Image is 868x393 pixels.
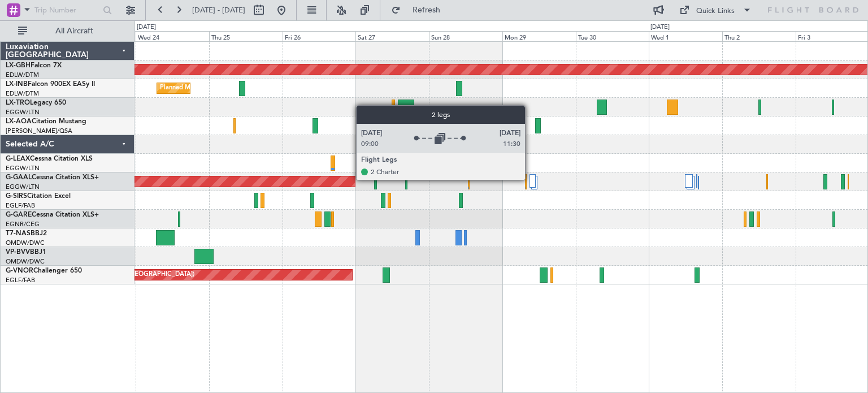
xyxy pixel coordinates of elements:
span: G-SIRS [6,193,27,200]
span: T7-NAS [6,230,31,237]
a: LX-GBHFalcon 7X [6,62,62,69]
span: VP-BVV [6,249,30,256]
div: Wed 24 [136,31,209,41]
div: Sat 27 [355,31,429,41]
a: G-VNORChallenger 650 [6,267,82,274]
span: LX-TRO [6,100,30,106]
div: Sun 28 [429,31,502,41]
span: G-GARE [6,211,32,218]
a: VP-BVVBBJ1 [6,249,46,256]
span: G-VNOR [6,267,33,274]
button: Refresh [386,1,454,19]
span: [DATE] - [DATE] [192,5,245,15]
span: LX-AOA [6,118,32,125]
span: All Aircraft [29,27,119,35]
a: LX-TROLegacy 650 [6,100,66,106]
a: EGGW/LTN [6,183,40,191]
a: OMDW/DWC [6,239,45,247]
span: G-GAAL [6,174,32,181]
div: Tue 30 [576,31,649,41]
button: Quick Links [674,1,757,19]
span: LX-GBH [6,62,31,69]
div: Mon 29 [502,31,576,41]
a: LX-AOACitation Mustang [6,118,86,125]
a: G-GAALCessna Citation XLS+ [6,174,99,181]
a: EGLF/FAB [6,201,35,210]
button: All Aircraft [12,22,123,40]
a: EGLF/FAB [6,276,35,284]
div: Quick Links [696,6,735,17]
a: EDLW/DTM [6,89,39,98]
div: Fri 26 [283,31,356,41]
a: G-SIRSCitation Excel [6,193,71,200]
span: Refresh [403,6,450,14]
div: [DATE] [137,23,156,32]
div: Thu 2 [722,31,796,41]
a: LX-INBFalcon 900EX EASy II [6,81,95,88]
a: EGGW/LTN [6,164,40,172]
a: G-LEAXCessna Citation XLS [6,156,93,162]
a: EDLW/DTM [6,71,39,79]
span: LX-INB [6,81,28,88]
div: Planned Maint [GEOGRAPHIC_DATA] ([GEOGRAPHIC_DATA]) [160,80,338,97]
div: [DATE] [650,23,670,32]
input: Trip Number [34,2,99,19]
a: G-GARECessna Citation XLS+ [6,211,99,218]
a: EGGW/LTN [6,108,40,116]
a: EGNR/CEG [6,220,40,228]
a: OMDW/DWC [6,257,45,266]
span: G-LEAX [6,156,30,162]
a: [PERSON_NAME]/QSA [6,127,72,135]
a: T7-NASBBJ2 [6,230,47,237]
div: Wed 1 [649,31,722,41]
div: Thu 25 [209,31,283,41]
